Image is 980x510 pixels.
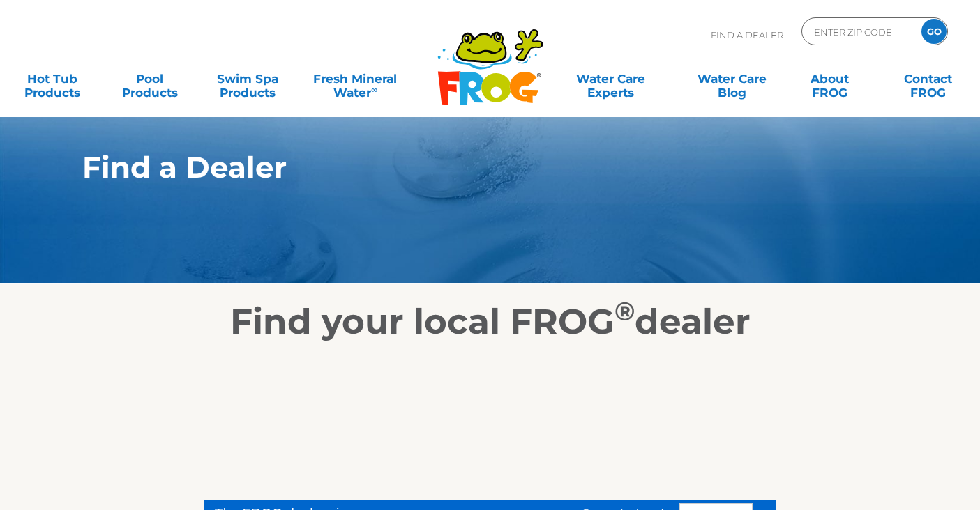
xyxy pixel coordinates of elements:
[792,65,868,93] a: AboutFROG
[813,22,907,42] input: Zip Code Form
[890,65,966,93] a: ContactFROG
[308,65,403,93] a: Fresh MineralWater∞
[694,65,770,93] a: Water CareBlog
[14,65,90,93] a: Hot TubProducts
[921,19,947,44] input: GO
[615,295,635,327] sup: ®
[711,17,783,52] p: Find A Dealer
[371,84,377,95] sup: ∞
[548,65,672,93] a: Water CareExperts
[112,65,188,93] a: PoolProducts
[210,65,286,93] a: Swim SpaProducts
[82,150,834,184] h1: Find a Dealer
[61,301,919,343] h2: Find your local FROG dealer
